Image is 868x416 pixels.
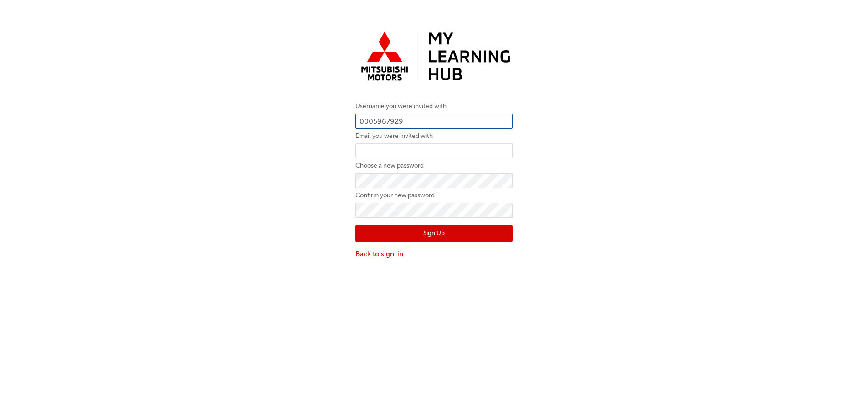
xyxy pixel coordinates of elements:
label: Username you were invited with [355,101,513,112]
input: Username [355,114,513,129]
label: Confirm your new password [355,190,513,201]
label: Email you were invited with [355,131,513,142]
a: Back to sign-in [355,249,513,259]
label: Choose a new password [355,160,513,171]
img: mmal [355,27,513,87]
button: Sign Up [355,225,513,242]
